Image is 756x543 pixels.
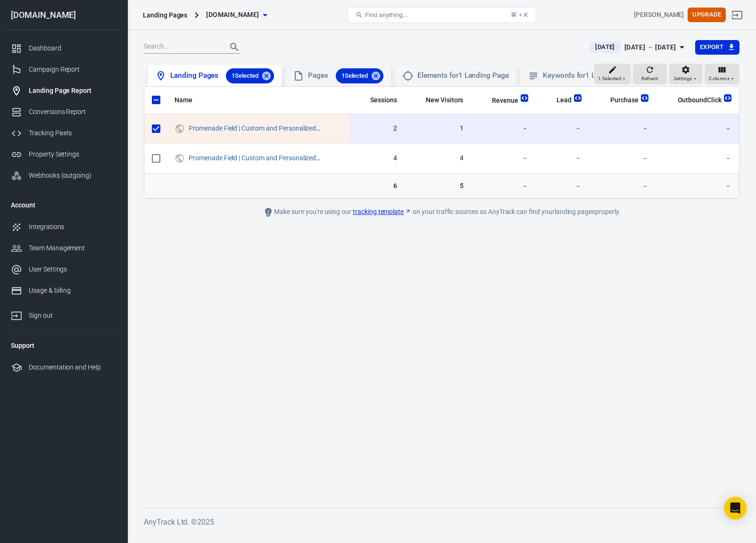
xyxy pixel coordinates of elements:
[3,216,124,238] a: Integrations
[478,154,528,163] span: －
[688,8,726,22] button: Upgrade
[674,74,692,83] span: Settings
[634,10,684,20] div: Account id: C1SXkjnC
[189,154,332,162] a: Promenade Field | Custom and Personalized Gifts
[724,94,731,102] img: Logo
[641,74,658,83] span: Refresh
[543,124,582,133] span: －
[29,65,116,74] div: Campaign Report
[336,71,374,81] span: 1 Selected
[202,6,270,24] button: [DOMAIN_NAME]
[353,207,411,217] a: tracking template
[664,181,731,190] span: －
[641,94,648,102] img: Logo
[412,154,463,163] span: 4
[3,101,124,123] a: Conversions Report
[574,94,582,102] img: Logo
[412,181,463,190] span: 5
[3,238,124,259] a: Team Management
[669,64,703,84] button: Settings
[543,181,582,190] span: －
[3,280,124,301] a: Usage & billing
[557,96,572,105] span: Lead
[206,9,259,21] span: promenadefield.com
[144,41,219,53] input: Search...
[591,42,618,52] span: [DATE]
[174,96,205,105] span: Name
[412,124,463,133] span: 1
[29,128,116,138] div: Tracking Pixels
[594,64,631,84] button: 1 Selected
[29,286,116,296] div: Usage & billing
[3,123,124,144] a: Tracking Pixels
[29,243,116,253] div: Team Management
[174,96,192,105] span: Name
[492,96,518,106] span: Revenue
[174,153,185,164] svg: UTM & Web Traffic
[3,144,124,165] a: Property Settings
[29,264,116,274] div: User Settings
[3,301,124,326] a: Sign out
[29,107,116,117] div: Conversions Report
[336,68,384,83] div: 1Selected
[348,7,536,23] button: Find anything...⌘ + K
[226,68,274,83] div: 1Selected
[480,95,518,106] span: Total revenue calculated by AnyTrack.
[511,11,528,18] div: ⌘ + K
[597,124,648,133] span: －
[726,4,748,26] a: Sign out
[3,38,124,59] a: Dashboard
[543,71,636,81] div: Keywords for 1 Landing Page
[417,71,509,81] div: Elements for 1 Landing Page
[3,59,124,80] a: Campaign Report
[695,40,739,55] button: Export
[358,96,397,105] span: Sessions
[3,334,124,357] li: Support
[664,154,731,163] span: －
[370,96,397,105] span: Sessions
[724,497,747,519] div: Open Intercom Messenger
[582,40,695,55] button: [DATE][DATE] － [DATE]
[492,95,518,106] span: Total revenue calculated by AnyTrack.
[3,80,124,101] a: Landing Page Report
[414,96,464,105] span: New Visitors
[29,362,116,372] div: Documentation and Help
[678,96,722,105] span: OutboundClick
[357,124,397,133] span: 2
[357,154,397,163] span: 4
[478,181,528,190] span: －
[226,71,264,81] span: 1 Selected
[189,124,332,132] a: Promenade Field | Custom and Personalized Gifts
[478,124,528,133] span: －
[521,94,528,102] img: Logo
[144,87,739,198] div: scrollable content
[597,154,648,163] span: －
[598,96,639,105] span: Purchase
[543,154,582,163] span: －
[664,124,731,133] span: －
[29,149,116,159] div: Property Settings
[3,11,124,19] div: [DOMAIN_NAME]
[705,64,739,84] button: Columns
[29,222,116,232] div: Integrations
[365,11,408,18] span: Find anything...
[29,171,116,181] div: Webhooks (outgoing)
[624,41,676,53] div: [DATE] － [DATE]
[610,96,639,105] span: Purchase
[3,259,124,280] a: User Settings
[308,68,383,83] div: Pages
[143,10,187,20] div: Landing Pages
[3,165,124,186] a: Webhooks (outgoing)
[3,194,124,216] li: Account
[29,43,116,53] div: Dashboard
[223,36,246,58] button: Search
[709,74,730,83] span: Columns
[170,68,274,83] div: Landing Pages
[426,96,464,105] span: New Visitors
[597,181,648,190] span: －
[598,74,621,83] span: 1 Selected
[144,516,739,528] h6: AnyTrack Ltd. © 2025
[174,123,185,134] svg: UTM & Web Traffic
[633,64,667,84] button: Refresh
[665,96,722,105] span: OutboundClick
